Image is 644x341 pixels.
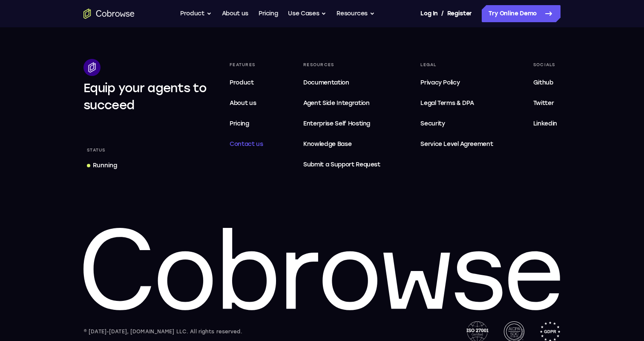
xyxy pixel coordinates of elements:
[180,5,212,22] button: Product
[533,120,557,127] span: Linkedin
[420,99,474,107] span: Legal Terms & DPA
[300,136,384,153] a: Knowledge Base
[222,5,248,22] a: About us
[300,95,384,112] a: Agent Side Integration
[420,79,460,86] span: Privacy Policy
[417,74,496,91] a: Privacy Policy
[303,119,380,129] span: Enterprise Self Hosting
[230,120,249,127] span: Pricing
[288,5,326,22] button: Use Cases
[530,74,561,91] a: Github
[303,98,380,108] span: Agent Side Integration
[417,59,496,71] div: Legal
[230,140,263,148] span: Contact us
[226,115,267,132] a: Pricing
[533,99,554,107] span: Twitter
[93,161,117,170] div: Running
[420,5,437,22] a: Log In
[417,115,496,132] a: Security
[83,158,121,173] a: Running
[420,120,445,127] span: Security
[482,5,561,22] a: Try Online Demo
[530,59,561,71] div: Socials
[300,115,384,132] a: Enterprise Self Hosting
[83,9,135,19] a: Go to the home page
[303,140,351,148] span: Knowledge Base
[230,99,256,107] span: About us
[530,115,561,132] a: Linkedin
[259,5,278,22] a: Pricing
[530,95,561,112] a: Twitter
[83,144,109,156] div: Status
[336,5,375,22] button: Resources
[83,327,242,336] div: © [DATE]-[DATE], [DOMAIN_NAME] LLC. All rights reserved.
[226,59,267,71] div: Features
[83,81,207,112] span: Equip your agents to succeed
[226,95,267,112] a: About us
[303,79,349,86] span: Documentation
[303,160,380,170] span: Submit a Support Request
[226,136,267,153] a: Contact us
[300,156,384,173] a: Submit a Support Request
[417,95,496,112] a: Legal Terms & DPA
[226,74,267,91] a: Product
[533,79,553,86] span: Github
[230,79,254,86] span: Product
[300,59,384,71] div: Resources
[420,139,493,149] span: Service Level Agreement
[441,9,444,19] span: /
[417,136,496,153] a: Service Level Agreement
[300,74,384,91] a: Documentation
[447,5,472,22] a: Register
